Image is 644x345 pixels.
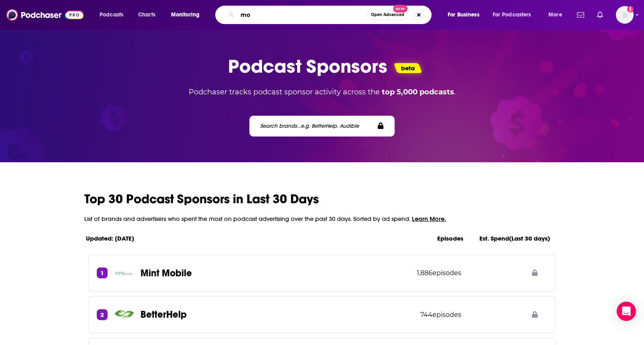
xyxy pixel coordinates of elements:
[616,6,634,24] button: Show profile menu
[114,304,134,325] img: BetterHelp logo
[237,8,367,21] input: Search podcasts, credits, & more...
[100,9,123,20] span: Podcasts
[487,8,543,21] button: open menu
[393,5,408,12] span: New
[412,215,446,223] span: Learn More.
[448,9,479,20] span: For Business
[141,267,192,279] p: Mint Mobile
[86,235,421,242] p: Updated: [DATE]
[420,311,461,318] p: 744
[6,7,84,22] img: Podchaser - Follow, Share and Rate Podcasts
[86,252,558,292] button: 1Mint Mobile logoMint Mobile1,886episodes
[141,308,187,321] p: BetterHelp
[616,6,634,24] span: Logged in as jlehan.rfb
[617,302,636,321] div: Open Intercom Messenger
[114,263,134,283] img: Mint Mobile logo
[223,6,439,24] div: Search podcasts, credits, & more...
[84,215,560,223] p: List of brands and advertisers who spent the most on podcast advertising over the past 30 days. S...
[367,10,408,20] button: Open AdvancedNew
[509,235,550,242] span: (Last 30 days)
[574,8,587,22] a: Show notifications dropdown
[86,294,558,333] button: 2BetterHelp logoBetterHelp744episodes
[627,6,634,12] svg: Add a profile image
[100,311,104,318] p: 2
[493,9,531,20] span: For Podcasters
[176,88,469,96] p: Podchaser tracks podcast sponsor activity across the .
[228,55,387,78] p: Podcast Sponsors
[371,13,404,17] span: Open Advanced
[171,9,200,20] span: Monitoring
[138,9,155,20] span: Charts
[94,8,134,21] button: open menu
[165,8,210,21] button: open menu
[594,8,606,22] a: Show notifications dropdown
[548,9,562,20] span: More
[543,8,572,21] button: open menu
[301,122,359,129] span: e.g. BetterHelp, Audible
[417,269,461,277] p: 1,886
[84,191,560,207] h2: Top 30 Podcast Sponsors in Last 30 Days
[479,235,550,242] p: Est. Spend
[437,235,463,242] p: Episodes
[382,88,454,96] b: top 5,000 podcasts
[616,6,634,24] img: User Profile
[442,8,489,21] button: open menu
[260,122,359,129] label: Search brands...
[133,8,160,21] a: Charts
[100,269,104,277] p: 1
[432,269,461,277] span: episodes
[401,64,415,72] p: beta
[432,311,461,318] span: episodes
